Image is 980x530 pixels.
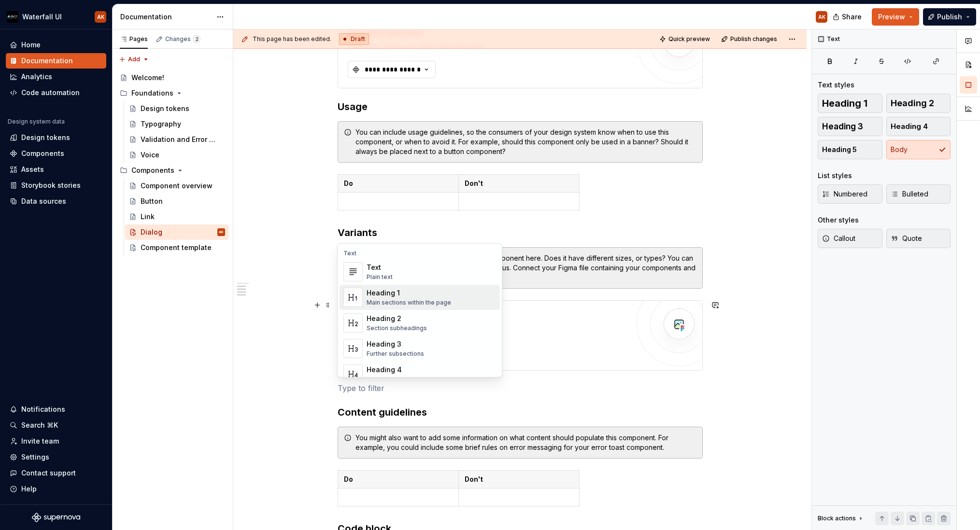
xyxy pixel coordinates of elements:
[718,32,781,46] button: Publish changes
[828,8,868,26] button: Share
[21,149,64,158] div: Components
[125,194,229,209] a: Button
[367,324,427,332] div: Section subheadings
[116,70,229,85] a: Welcome!
[116,85,229,101] div: Foundations
[22,12,62,22] div: Waterfall UI
[367,350,424,358] div: Further subsections
[21,436,59,446] div: Invite team
[165,35,200,43] div: Changes
[340,250,500,257] div: Text
[141,119,181,129] div: Typography
[141,181,213,191] div: Component overview
[891,189,928,199] span: Bulleted
[21,133,70,142] div: Design tokens
[367,339,424,349] div: Heading 3
[6,481,106,497] button: Help
[818,94,882,113] button: Heading 1
[141,150,159,160] div: Voice
[6,402,106,417] button: Notifications
[668,35,710,43] span: Quick preview
[128,56,140,63] span: Add
[822,145,857,154] span: Heading 5
[125,116,229,132] a: Typography
[6,465,106,481] button: Contact support
[886,184,951,204] button: Bulleted
[141,135,220,144] div: Validation and Error Messages
[131,73,164,83] div: Welcome!
[2,6,110,27] button: Waterfall UIAK
[141,104,189,113] div: Design tokens
[32,513,80,522] a: Supernova Logo
[355,127,696,156] div: You can include usage guidelines, so the consumers of your design system know when to use this co...
[818,13,825,21] div: AK
[6,130,106,145] a: Design tokens
[6,53,106,69] a: Documentation
[886,117,951,136] button: Heading 4
[344,179,353,187] strong: Do
[125,240,229,255] a: Component template
[878,12,905,22] span: Preview
[818,229,882,248] button: Callout
[7,11,18,23] img: 7a0241b0-c510-47ef-86be-6cc2f0d29437.png
[367,365,429,375] div: Heading 4
[338,226,703,239] h3: Variants
[818,512,865,525] div: Block actions
[120,35,148,43] div: Pages
[120,12,212,22] div: Documentation
[8,118,65,126] div: Design system data
[141,196,163,206] div: Button
[21,165,44,174] div: Assets
[125,224,229,240] a: DialogAK
[818,184,882,204] button: Numbered
[730,35,777,43] span: Publish changes
[125,178,229,194] a: Component overview
[97,13,104,21] div: AK
[818,515,856,522] div: Block actions
[21,88,80,98] div: Code automation
[872,8,919,26] button: Preview
[21,40,41,50] div: Home
[21,72,52,82] div: Analytics
[818,215,859,225] div: Other styles
[21,404,65,414] div: Notifications
[6,85,106,100] a: Code automation
[193,35,200,43] span: 2
[822,98,867,108] span: Heading 1
[367,288,451,298] div: Heading 1
[923,8,976,26] button: Publish
[656,32,714,46] button: Quick preview
[338,405,703,419] h3: Content guidelines
[125,132,229,147] a: Validation and Error Messages
[355,433,696,452] div: You might also want to add some information on what content should populate this component. For e...
[6,69,106,84] a: Analytics
[6,162,106,177] a: Assets
[6,449,106,465] a: Settings
[253,35,331,43] span: This page has been edited.
[21,56,73,66] div: Documentation
[891,98,934,108] span: Heading 2
[367,299,451,307] div: Main sections within the page
[351,35,365,43] span: Draft
[21,484,37,494] div: Help
[6,418,106,433] button: Search ⌘K
[21,181,81,190] div: Storybook stories
[891,234,922,243] span: Quote
[21,452,49,462] div: Settings
[141,212,155,222] div: Link
[131,88,173,98] div: Foundations
[842,12,862,22] span: Share
[125,101,229,116] a: Design tokens
[818,140,882,159] button: Heading 5
[367,263,393,272] div: Text
[125,147,229,163] a: Voice
[367,376,429,383] div: Details in subsections
[6,194,106,209] a: Data sources
[886,229,951,248] button: Quote
[886,94,951,113] button: Heading 2
[141,243,212,252] div: Component template
[891,122,928,131] span: Heading 4
[344,475,353,483] strong: Do
[367,314,427,323] div: Heading 2
[6,178,106,193] a: Storybook stories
